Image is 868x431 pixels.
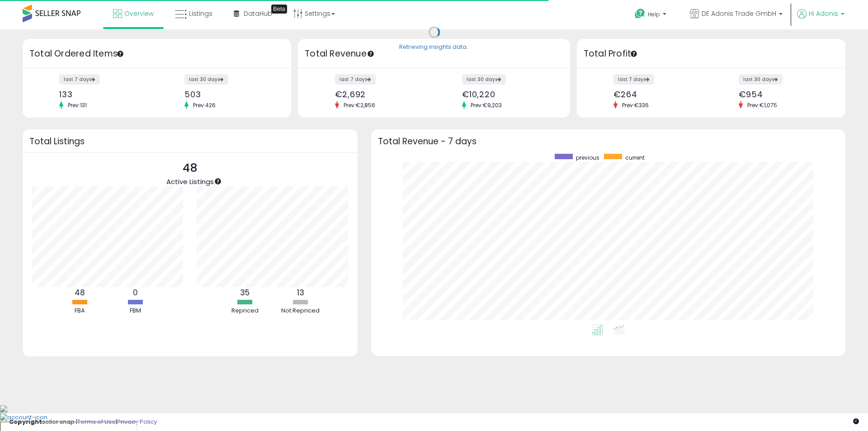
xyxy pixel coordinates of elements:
[271,5,287,14] div: Tooltip anchor
[613,74,654,85] label: last 7 days
[240,287,250,298] b: 35
[59,74,100,85] label: last 7 days
[584,47,839,60] h3: Total Profit
[166,160,214,177] p: 48
[630,50,638,58] div: Tooltip anchor
[739,74,783,85] label: last 30 days
[189,101,220,109] span: Prev: 426
[166,177,214,186] span: Active Listings
[184,90,275,99] div: 503
[743,101,782,109] span: Prev: €1,075
[305,47,563,60] h3: Total Revenue
[378,138,839,145] h3: Total Revenue - 7 days
[618,101,653,109] span: Prev: €336
[613,90,704,99] div: €264
[739,90,830,99] div: €954
[297,287,304,298] b: 13
[29,47,284,60] h3: Total Ordered Items
[274,307,328,315] div: Not Repriced
[335,90,427,99] div: €2,692
[63,101,91,109] span: Prev: 131
[108,307,162,315] div: FBM
[702,9,776,18] span: DE Adonis Trade GmbH
[218,307,272,315] div: Repriced
[809,9,838,18] span: Hi Adonis
[75,287,85,298] b: 48
[133,287,138,298] b: 0
[797,9,844,29] a: Hi Adonis
[339,101,380,109] span: Prev: €2,856
[399,43,469,52] div: Retrieving insights data..
[462,74,506,85] label: last 30 days
[335,74,376,85] label: last 7 days
[466,101,506,109] span: Prev: €9,203
[214,177,222,185] div: Tooltip anchor
[462,90,554,99] div: €10,220
[576,154,599,161] span: previous
[627,1,675,29] a: Help
[189,9,212,18] span: Listings
[244,9,272,18] span: DataHub
[59,90,150,99] div: 133
[124,9,154,18] span: Overview
[367,50,375,58] div: Tooltip anchor
[184,74,228,85] label: last 30 days
[648,10,660,18] span: Help
[52,307,107,315] div: FBA
[625,154,645,161] span: current
[29,138,351,145] h3: Total Listings
[634,8,646,19] i: Get Help
[116,50,124,58] div: Tooltip anchor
